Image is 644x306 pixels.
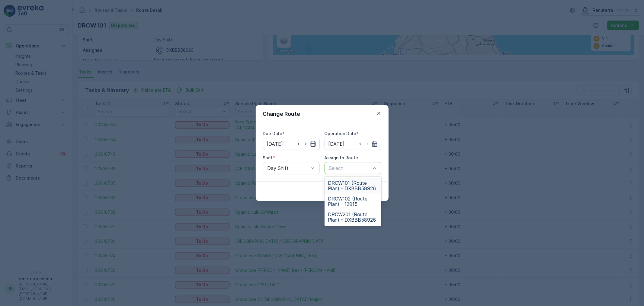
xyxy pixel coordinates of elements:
[325,138,381,150] input: dd/mm/yyyy
[325,131,357,136] label: Operation Date
[328,196,378,207] span: DRCW102 (Route Plan) - 12915
[263,155,273,160] label: Shift
[328,212,378,223] span: DRCW201 (Route Plan) - DXBBB58926
[263,110,300,118] p: Change Route
[329,164,371,172] p: Select
[263,131,283,136] label: Due Date
[328,180,378,191] span: DRCW101 (Route Plan) - DXBBB58926
[263,138,320,150] input: dd/mm/yyyy
[325,155,358,160] label: Assign to Route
